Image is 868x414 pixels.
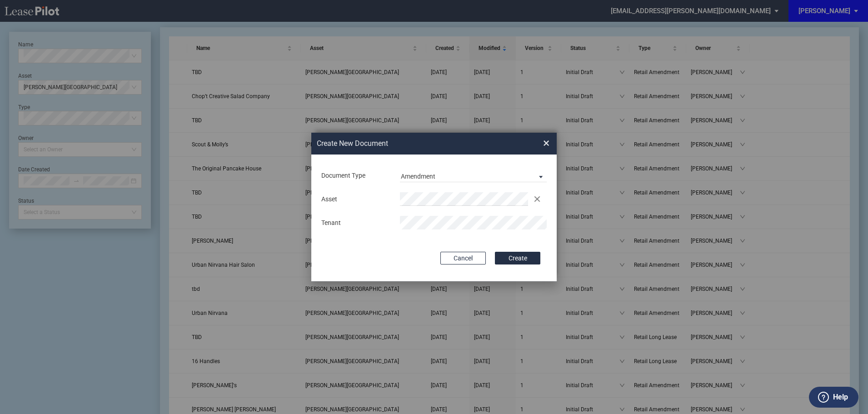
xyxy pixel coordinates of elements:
[495,252,540,264] button: Create
[316,195,394,204] div: Asset
[316,171,394,180] div: Document Type
[400,169,547,182] md-select: Document Type: Amendment
[316,219,394,228] div: Tenant
[440,252,486,264] button: Cancel
[311,133,557,282] md-dialog: Create New ...
[317,139,510,149] h2: Create New Document
[833,391,848,403] label: Help
[543,136,549,150] span: ×
[401,173,435,180] div: Amendment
